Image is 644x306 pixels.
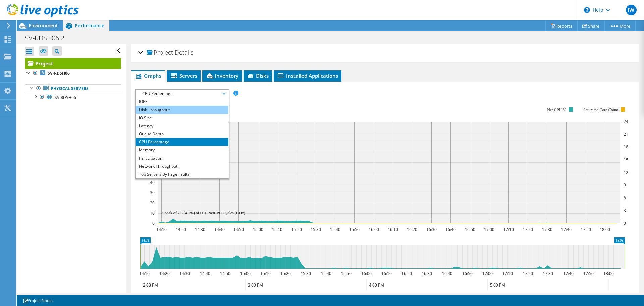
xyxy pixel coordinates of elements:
[547,107,567,112] text: Net CPU %
[25,58,121,69] a: Project
[29,22,58,29] span: Environment
[136,106,228,114] li: Disk Throughput
[583,107,619,112] text: Saturated Core Count
[388,227,398,232] text: 16:10
[311,227,321,232] text: 15:30
[563,271,574,276] text: 17:40
[176,227,186,232] text: 14:20
[175,48,193,56] span: Details
[502,271,513,276] text: 17:10
[136,122,228,130] li: Latency
[624,182,626,188] text: 9
[462,271,473,276] text: 16:50
[604,20,636,31] a: More
[407,227,417,232] text: 16:20
[48,70,70,76] b: SV-RDSH06
[135,72,161,79] span: Graphs
[136,130,228,138] li: Queue Depth
[280,271,291,276] text: 15:20
[445,227,456,232] text: 16:40
[545,20,578,31] a: Reports
[150,200,155,206] text: 20
[136,114,228,122] li: IO Size
[55,95,76,100] span: SV-RDSH06
[482,271,493,276] text: 17:00
[381,271,392,276] text: 16:10
[543,271,553,276] text: 17:30
[195,227,205,232] text: 14:30
[341,271,352,276] text: 15:50
[136,170,228,178] li: Top Servers By Page Faults
[272,227,282,232] text: 15:10
[136,162,228,170] li: Network Throughput
[330,227,340,232] text: 15:40
[624,144,628,150] text: 18
[253,227,263,232] text: 15:00
[523,227,533,232] text: 17:20
[136,146,228,154] li: Memory
[624,208,626,213] text: 3
[349,227,360,232] text: 15:50
[260,271,271,276] text: 15:10
[170,72,197,79] span: Servers
[247,72,269,79] span: Disks
[147,49,173,56] span: Project
[200,271,210,276] text: 14:40
[18,296,57,305] a: Project Notes
[624,170,628,175] text: 12
[136,138,228,146] li: CPU Percentage
[624,195,626,201] text: 6
[603,271,614,276] text: 18:00
[600,227,610,232] text: 18:00
[321,271,331,276] text: 15:40
[220,271,230,276] text: 14:50
[152,220,155,226] text: 0
[150,190,155,195] text: 30
[369,227,379,232] text: 16:00
[25,84,121,93] a: Physical Servers
[503,227,514,232] text: 17:10
[75,22,104,29] span: Performance
[139,90,225,98] span: CPU Percentage
[561,227,572,232] text: 17:40
[150,210,155,216] text: 10
[361,271,372,276] text: 16:00
[401,271,412,276] text: 16:20
[291,227,302,232] text: 15:20
[25,69,121,78] a: SV-RDSH06
[583,271,594,276] text: 17:50
[301,271,311,276] text: 15:30
[240,271,251,276] text: 15:00
[136,154,228,162] li: Participation
[161,211,245,215] text: A peak of 2.8 (4.7%) of 60.0 NetCPU Cycles (GHz)
[139,271,150,276] text: 14:10
[277,72,338,79] span: Installed Applications
[624,119,628,124] text: 24
[159,271,170,276] text: 14:20
[465,227,475,232] text: 16:50
[442,271,452,276] text: 16:40
[581,227,591,232] text: 17:50
[484,227,494,232] text: 17:00
[150,180,155,185] text: 40
[577,20,605,31] a: Share
[156,227,167,232] text: 14:10
[542,227,552,232] text: 17:30
[214,227,225,232] text: 14:40
[25,93,121,102] a: SV-RDSH06
[624,220,626,226] text: 0
[624,157,628,163] text: 15
[179,271,190,276] text: 14:30
[22,34,75,42] h1: SV-RDSH06 2
[523,271,533,276] text: 17:20
[136,98,228,106] li: IOPS
[626,5,637,15] span: IW
[584,7,590,13] svg: \n
[422,271,432,276] text: 16:30
[624,131,628,137] text: 21
[426,227,437,232] text: 16:30
[233,227,244,232] text: 14:50
[206,72,238,79] span: Inventory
